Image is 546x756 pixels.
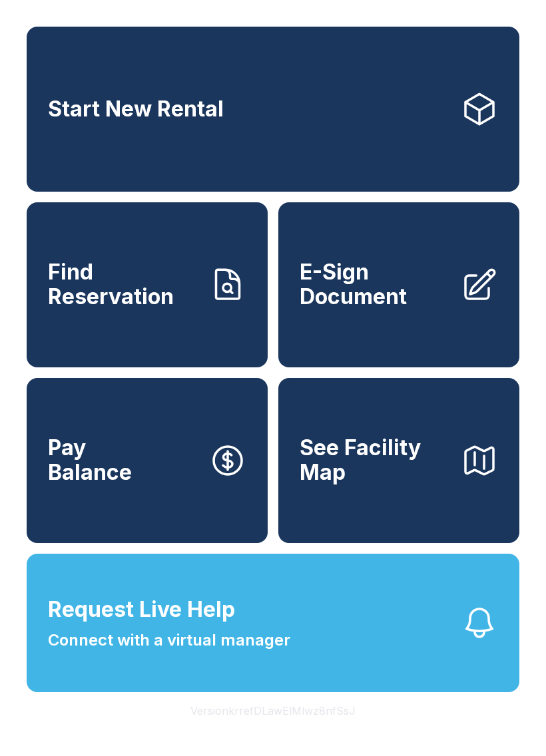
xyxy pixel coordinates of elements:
button: VersionkrrefDLawElMlwz8nfSsJ [180,692,366,729]
span: See Facility Map [300,436,450,484]
button: PayBalance [27,378,268,543]
span: Pay Balance [48,436,132,484]
a: E-Sign Document [278,202,519,367]
span: Connect with a virtual manager [48,628,290,652]
span: Request Live Help [48,594,235,626]
button: Request Live HelpConnect with a virtual manager [27,554,519,692]
a: Start New Rental [27,27,519,192]
span: E-Sign Document [300,260,450,309]
a: Find Reservation [27,202,268,367]
span: Start New Rental [48,97,224,122]
span: Find Reservation [48,260,198,309]
button: See Facility Map [278,378,519,543]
